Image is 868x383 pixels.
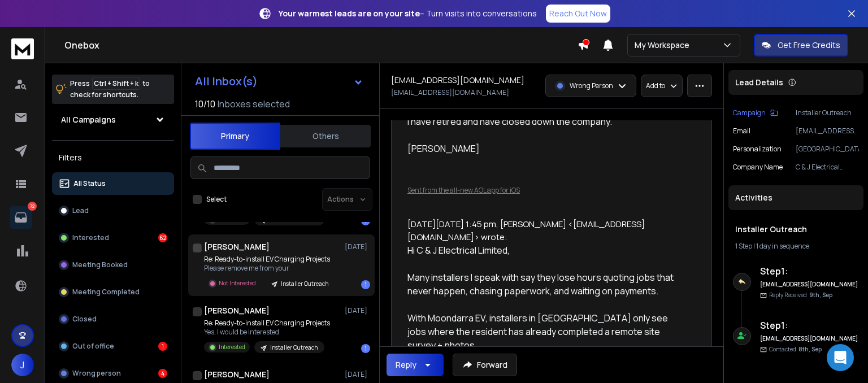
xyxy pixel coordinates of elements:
h3: Filters [52,150,174,166]
button: All Status [52,172,174,195]
h1: [EMAIL_ADDRESS][DOMAIN_NAME] [391,75,524,86]
span: 1 Step [735,241,752,251]
button: Out of office1 [52,335,174,358]
p: Out of office [72,342,114,351]
button: Campaign [733,108,778,117]
p: Personalization [733,145,782,154]
p: Email [733,127,750,136]
p: [GEOGRAPHIC_DATA] [796,145,859,154]
span: 9th, Sep [809,291,832,299]
button: Closed [52,308,174,330]
button: Others [280,124,371,149]
p: Reply Received [769,291,832,299]
p: My Workspace [635,40,694,51]
button: J [11,354,34,376]
p: Meeting Completed [72,288,140,297]
p: [EMAIL_ADDRESS][DOMAIN_NAME] [391,88,509,97]
a: Sent from the all-new AOL app for iOS [407,185,520,195]
div: Many installers I speak with say they lose hours quoting jobs that never happen, chasing paperwor... [407,271,687,298]
h1: [PERSON_NAME] [204,305,270,316]
button: Lead [52,199,174,222]
p: [DATE][DATE] 1:45 pm, [PERSON_NAME] <[EMAIL_ADDRESS][DOMAIN_NAME]> wrote: [407,210,687,243]
h1: All Inbox(s) [195,76,258,87]
h1: Installer Outreach [735,224,857,235]
span: 10 / 10 [195,97,215,111]
div: Reply [396,359,416,371]
button: Meeting Booked [52,254,174,276]
p: Please remove me from your [204,264,335,273]
p: Closed [72,315,97,324]
h3: Inboxes selected [218,97,290,111]
a: Reach Out Now [546,5,610,23]
p: Re: Ready-to-install EV Charging Projects [204,319,330,328]
button: Reply [387,354,444,376]
div: 62 [158,233,167,242]
p: Interested [219,343,245,351]
button: Forward [453,354,517,376]
div: With Moondarra EV, installers in [GEOGRAPHIC_DATA] only see jobs where the resident has already c... [407,311,687,352]
div: 1 [158,342,167,351]
p: Installer Outreach [281,280,328,288]
button: All Campaigns [52,108,174,131]
p: Wrong Person [570,81,613,90]
div: Hi C & J Electrical Limited, [407,243,687,257]
p: [DATE] [345,370,370,379]
label: Select [206,195,227,204]
button: All Inbox(s) [186,70,372,93]
strong: Your warmest leads are on your site [279,8,420,19]
p: Company Name [733,163,783,172]
div: Activities [728,185,863,210]
p: Press to check for shortcuts. [70,78,150,101]
button: Primary [190,123,280,150]
div: | [735,242,857,251]
p: Lead [72,206,89,215]
h6: Step 1 : [760,264,859,278]
h6: [EMAIL_ADDRESS][DOMAIN_NAME] [760,280,859,289]
button: Meeting Completed [52,281,174,303]
p: Yes, I would be interested. [204,328,330,337]
p: [DATE] [345,242,370,251]
p: Meeting Booked [72,260,128,269]
button: Interested62 [52,227,174,249]
p: Get Free Credits [778,40,840,51]
div: I have retired and have closed down the company. [407,115,687,128]
h1: [PERSON_NAME] [204,369,270,380]
button: Get Free Credits [754,34,848,56]
div: 1 [361,280,370,289]
h1: Onebox [64,38,578,52]
img: logo [11,38,34,59]
p: Campaign [733,108,766,117]
p: Interested [72,233,109,242]
span: Ctrl + Shift + k [92,77,140,90]
p: 72 [28,202,37,211]
p: Reach Out Now [549,8,607,19]
p: All Status [73,179,106,188]
p: Re: Ready-to-install EV Charging Projects [204,255,335,264]
p: [EMAIL_ADDRESS][DOMAIN_NAME] [796,127,859,136]
p: Contacted [769,345,822,354]
p: – Turn visits into conversations [279,8,537,19]
div: Open Intercom Messenger [827,344,854,371]
p: C & J Electrical Limited [796,163,859,172]
h1: [PERSON_NAME] [204,241,270,253]
h6: Step 1 : [760,319,859,332]
a: 72 [10,206,32,229]
p: Not Interested [219,279,256,288]
p: Lead Details [735,77,783,88]
h6: [EMAIL_ADDRESS][DOMAIN_NAME] [760,334,859,343]
p: Wrong person [72,369,121,378]
h1: All Campaigns [61,114,116,125]
span: 8th, Sep [798,345,822,353]
p: Installer Outreach [796,108,859,117]
div: 4 [158,369,167,378]
p: Add to [646,81,665,90]
span: 1 day in sequence [756,241,809,251]
p: Installer Outreach [270,343,318,352]
div: 1 [361,344,370,353]
p: [DATE] [345,306,370,315]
